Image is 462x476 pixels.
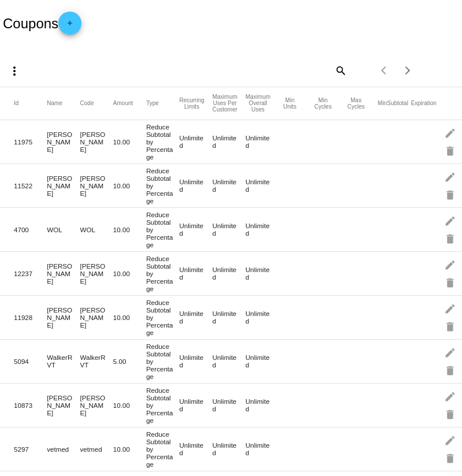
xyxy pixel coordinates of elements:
[213,351,245,371] mat-cell: Unlimited
[113,442,146,456] mat-cell: 10.00
[278,97,301,110] button: Change sorting for MinUnits
[179,219,212,240] mat-cell: Unlimited
[47,223,80,236] mat-cell: WOL
[312,97,334,110] button: Change sorting for MinCycles
[14,442,47,456] mat-cell: 5297
[80,128,113,156] mat-cell: [PERSON_NAME]
[245,395,278,415] mat-cell: Unlimited
[444,299,458,317] mat-icon: edit
[47,351,80,371] mat-cell: WalkerRVT
[14,399,47,412] mat-cell: 10873
[3,12,81,35] h2: Coupons
[47,442,80,456] mat-cell: vetmed
[213,94,237,113] button: Change sorting for CustomerConversionLimits
[213,175,245,196] mat-cell: Unlimited
[213,219,245,240] mat-cell: Unlimited
[444,431,458,449] mat-icon: edit
[80,442,113,456] mat-cell: vetmed
[14,179,47,192] mat-cell: 11522
[113,135,146,148] mat-cell: 10.00
[80,391,113,419] mat-cell: [PERSON_NAME]
[146,252,179,295] mat-cell: Reduce Subtotal by Percentage
[213,307,245,328] mat-cell: Unlimited
[213,263,245,284] mat-cell: Unlimited
[444,317,458,335] mat-icon: delete
[245,263,278,284] mat-cell: Unlimited
[80,351,113,371] mat-cell: WalkerRVT
[444,405,458,423] mat-icon: delete
[444,387,458,405] mat-icon: edit
[245,131,278,152] mat-cell: Unlimited
[179,97,204,110] button: Change sorting for RecurringLimits
[47,128,80,156] mat-cell: [PERSON_NAME]
[146,120,179,163] mat-cell: Reduce Subtotal by Percentage
[396,59,419,82] button: Next page
[373,59,396,82] button: Previous page
[146,164,179,207] mat-cell: Reduce Subtotal by Percentage
[80,172,113,200] mat-cell: [PERSON_NAME]
[444,168,458,185] mat-icon: edit
[113,267,146,280] mat-cell: 10.00
[179,395,212,415] mat-cell: Unlimited
[179,175,212,196] mat-cell: Unlimited
[378,100,408,107] button: Change sorting for MinSubtotal
[245,219,278,240] mat-cell: Unlimited
[47,259,80,288] mat-cell: [PERSON_NAME]
[444,361,458,379] mat-icon: delete
[80,100,94,107] button: Change sorting for Code
[245,438,278,459] mat-cell: Unlimited
[14,100,18,107] button: Change sorting for Id
[14,267,47,280] mat-cell: 12237
[146,208,179,251] mat-cell: Reduce Subtotal by Percentage
[8,64,21,78] mat-icon: more_vert
[63,19,77,33] mat-icon: add
[179,263,212,284] mat-cell: Unlimited
[146,340,179,383] mat-cell: Reduce Subtotal by Percentage
[113,311,146,324] mat-cell: 10.00
[14,311,47,324] mat-cell: 11928
[245,351,278,371] mat-cell: Unlimited
[146,384,179,427] mat-cell: Reduce Subtotal by Percentage
[80,259,113,288] mat-cell: [PERSON_NAME]
[14,223,47,236] mat-cell: 4700
[444,255,458,273] mat-icon: edit
[47,172,80,200] mat-cell: [PERSON_NAME]
[113,179,146,192] mat-cell: 10.00
[47,303,80,332] mat-cell: [PERSON_NAME]
[113,223,146,236] mat-cell: 10.00
[213,438,245,459] mat-cell: Unlimited
[444,343,458,361] mat-icon: edit
[345,97,367,110] button: Change sorting for MaxCycles
[444,449,458,467] mat-icon: delete
[213,395,245,415] mat-cell: Unlimited
[14,135,47,148] mat-cell: 11975
[113,100,133,107] button: Change sorting for Amount
[444,185,458,203] mat-icon: delete
[47,100,62,107] button: Change sorting for Name
[444,211,458,229] mat-icon: edit
[179,131,212,152] mat-cell: Unlimited
[444,229,458,247] mat-icon: delete
[80,303,113,332] mat-cell: [PERSON_NAME]
[179,438,212,459] mat-cell: Unlimited
[179,351,212,371] mat-cell: Unlimited
[113,399,146,412] mat-cell: 10.00
[411,100,436,107] button: Change sorting for ExpirationDate
[14,355,47,368] mat-cell: 5094
[444,142,458,159] mat-icon: delete
[179,307,212,328] mat-cell: Unlimited
[213,131,245,152] mat-cell: Unlimited
[245,94,270,113] button: Change sorting for SiteConversionLimits
[245,307,278,328] mat-cell: Unlimited
[245,175,278,196] mat-cell: Unlimited
[333,61,347,79] mat-icon: search
[146,296,179,339] mat-cell: Reduce Subtotal by Percentage
[444,273,458,291] mat-icon: delete
[113,355,146,368] mat-cell: 5.00
[146,100,159,107] button: Change sorting for DiscountType
[80,223,113,236] mat-cell: WOL
[47,391,80,419] mat-cell: [PERSON_NAME]
[146,427,179,471] mat-cell: Reduce Subtotal by Percentage
[444,124,458,142] mat-icon: edit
